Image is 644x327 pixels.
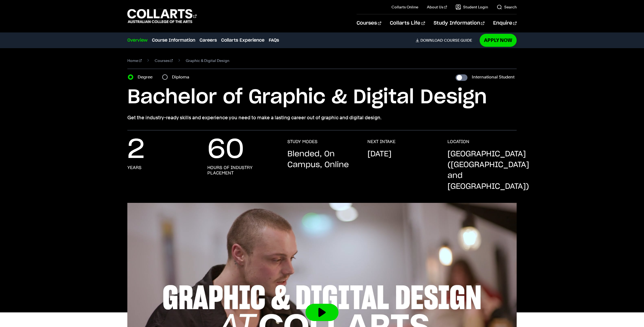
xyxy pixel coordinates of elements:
h3: NEXT INTAKE [367,139,396,144]
a: Apply Now [480,34,517,47]
a: Collarts Experience [221,37,264,44]
h1: Bachelor of Graphic & Digital Design [127,85,517,110]
span: Graphic & Digital Design [186,57,229,64]
a: Collarts Online [391,4,418,10]
h3: LOCATION [447,139,469,144]
a: Student Login [456,4,488,10]
p: 60 [207,139,244,161]
a: Overview [127,37,148,44]
a: Courses [155,57,173,64]
p: [DATE] [367,149,391,160]
a: Courses [357,14,381,32]
a: About Us [427,4,447,10]
p: Blended, On Campus, Online [287,149,357,170]
a: Enquire [493,14,517,32]
a: Study Information [434,14,484,32]
p: 2 [127,139,145,161]
span: Download [420,38,443,43]
label: International Student [472,73,514,81]
a: DownloadCourse Guide [416,38,476,43]
a: Home [127,57,142,64]
h3: hours of industry placement [207,165,277,176]
a: Course Information [152,37,195,44]
h3: STUDY MODES [287,139,317,144]
label: Degree [138,73,156,81]
a: Careers [200,37,217,44]
a: Collarts Life [390,14,425,32]
a: FAQs [269,37,279,44]
a: Search [497,4,517,10]
h3: years [127,165,141,170]
label: Diploma [172,73,192,81]
div: Go to homepage [127,8,197,24]
p: Get the industry-ready skills and experience you need to make a lasting career out of graphic and... [127,114,517,121]
p: [GEOGRAPHIC_DATA] ([GEOGRAPHIC_DATA] and [GEOGRAPHIC_DATA]) [447,149,529,192]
